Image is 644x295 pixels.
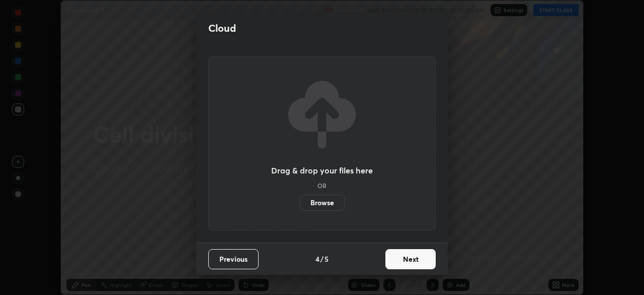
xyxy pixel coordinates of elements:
[320,254,324,264] h4: /
[325,254,329,264] h4: 5
[271,166,373,174] h3: Drag & drop your files here
[315,254,319,264] h4: 4
[317,183,327,189] h5: OR
[208,249,259,269] button: Previous
[385,249,436,269] button: Next
[208,22,236,35] h2: Cloud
